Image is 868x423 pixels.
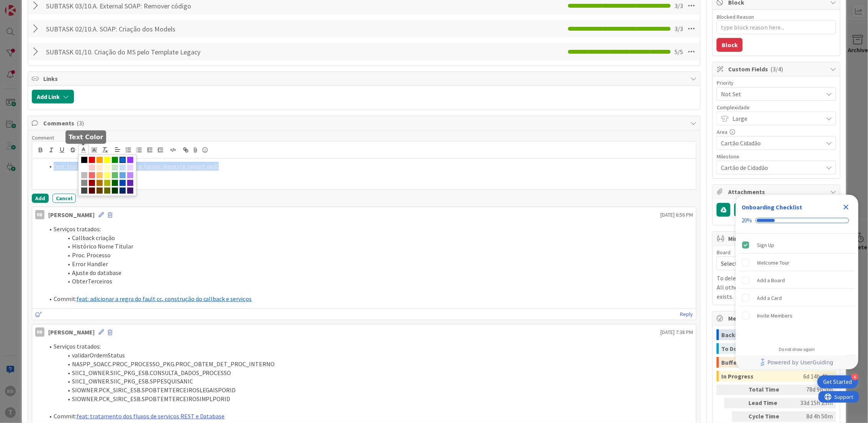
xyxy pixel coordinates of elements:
span: 5 / 5 [675,47,683,56]
input: Add Checklist... [43,45,216,59]
li: ObterTerceiros [44,277,693,286]
div: [PERSON_NAME] [48,210,95,219]
span: [DATE] 7:38 PM [660,328,693,336]
div: 8d 4h 50m [794,411,833,422]
div: Invite Members is incomplete. [739,307,855,324]
div: Checklist Container [736,195,858,369]
div: Add a Card [757,293,782,303]
div: Total Time [748,385,791,395]
li: Histórico Nome Titular [44,242,693,251]
span: Metrics [728,314,826,323]
div: In Progress [721,371,803,382]
div: Cycle Time [748,411,791,422]
a: Reply [680,309,693,319]
div: Welcome Tour [757,258,790,267]
span: Select... [721,258,819,269]
button: Cancel [52,194,76,203]
div: Checklist progress: 20% [742,217,852,224]
li: NASPP_SOACC.PROC_PROCESSO_PKG.PROC_OBTEM_DET_PROC_INTERNO [44,360,693,369]
button: Add Link [32,90,74,104]
div: Buffer [721,357,803,368]
h5: Text Color [69,133,103,141]
span: Links [43,74,687,83]
div: Lead Time [748,398,791,408]
div: Do not show again [779,346,815,352]
li: Commit: [44,295,693,303]
span: Board [717,250,730,255]
input: Add Checklist... [43,22,216,36]
div: 20% [742,217,752,224]
div: 33d 15h 25m [794,398,833,408]
span: Comment [32,134,54,141]
span: Powered by UserGuiding [768,358,834,367]
div: Sign Up [757,240,775,250]
div: Checklist items [736,234,858,341]
div: Welcome Tour is incomplete. [739,254,855,271]
span: ( 3 ) [77,119,84,127]
a: Powered by UserGuiding [740,356,855,369]
div: Add a Card is incomplete. [739,290,855,306]
span: ( 3/4 ) [770,65,783,73]
li: Serviços tratados: [44,342,693,351]
button: Block [717,38,743,52]
label: Blocked Reason [717,13,754,20]
div: [PERSON_NAME] [48,328,95,337]
li: Ajuste do database [44,268,693,277]
span: Not Set [721,89,819,99]
div: RB [35,328,44,337]
div: 6d 14h 40m [803,371,833,382]
div: Invite Members [757,311,793,320]
div: Add a Board is incomplete. [739,272,855,289]
li: Error Handler [44,260,693,268]
span: Custom Fields [728,64,826,74]
div: Complexidade [717,105,836,110]
li: SIIC1_OWNER.SIIC_PKG_ESB.SPPESQUISANIC [44,377,693,386]
a: feat: tratamento do produce-sync (async-legacy) e import wsdl [54,162,219,170]
div: Get Started [824,378,852,386]
span: 3 / 3 [675,1,683,10]
button: Add [32,194,49,203]
span: Attachments [728,187,826,196]
div: Sign Up is complete. [739,237,855,253]
li: SIOWNER.PCK_SIRIC_ESB.SPOBTEMTERCEIROSLEGAISPORID [44,386,693,395]
li: SIOWNER.PCK_SIRIC_ESB.SPOBTEMTERCEIROSIMPLPORID [44,395,693,403]
div: Onboarding Checklist [742,202,802,212]
a: feat: adicionar a regra do fault cc, construção do callback e serviços [77,295,252,303]
div: Backlog [721,329,800,340]
span: [DATE] 6:56 PM [660,211,693,219]
div: RB [35,210,44,219]
span: Mirrors [728,234,826,243]
li: Proc. Processo [44,251,693,260]
li: Serviços tratados: [44,225,693,234]
div: Add a Board [757,276,785,285]
li: SIIC1_OWNER.SIIC_PKG_ESB.CONSULTA_DADOS_PROCESSO [44,369,693,377]
div: Close Checklist [840,201,852,213]
div: To Do [721,343,800,354]
div: Priority [717,80,836,86]
a: feat: tratamento dos fluxos de serviços REST e Database [77,412,225,420]
span: Cartão de Cidadão [721,162,819,173]
span: Support [16,1,35,10]
div: Area [717,129,836,135]
div: 4 [852,374,858,380]
span: 3 / 3 [675,24,683,33]
li: Commit: [44,412,693,421]
span: Large [732,113,819,124]
div: Milestone [717,154,836,159]
li: validarOrdemStatus [44,351,693,360]
span: Comments [43,119,687,128]
div: Footer [736,356,858,369]
div: 78d 9h 5m [794,385,833,395]
span: Cartão Cidadão [721,138,819,148]
li: Callback criação [44,234,693,242]
div: Open Get Started checklist, remaining modules: 4 [817,375,858,388]
p: To delete a mirror card, just delete the card. All other mirrored cards will continue to exists. [717,273,836,301]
